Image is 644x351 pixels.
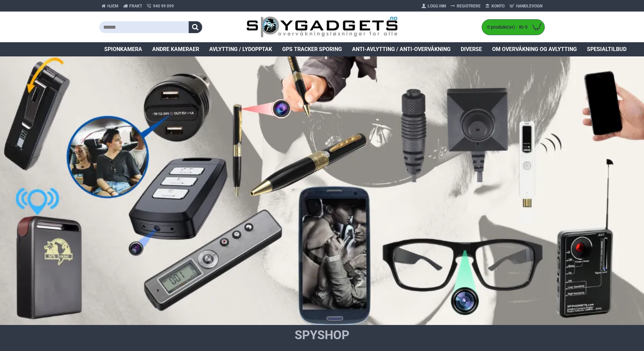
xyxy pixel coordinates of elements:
[152,45,199,53] span: Andre kameraer
[456,42,487,56] a: Diverse
[277,42,347,56] a: GPS Tracker Sporing
[99,42,147,56] a: Spionkamera
[107,3,118,9] span: Hjem
[147,42,204,56] a: Andre kameraer
[352,45,451,53] span: Anti-avlytting / Anti-overvåkning
[582,42,632,56] a: Spesialtilbud
[129,3,142,9] span: Frakt
[587,45,626,53] span: Spesialtilbud
[152,327,492,344] h1: SpyShop
[482,20,544,35] a: 0 produkt(er) - Kr 0
[153,3,174,9] span: 940 99 099
[457,3,481,9] span: Registrere
[428,3,446,9] span: Logg Inn
[507,1,545,11] a: Handlevogn
[347,42,456,56] a: Anti-avlytting / Anti-overvåkning
[104,45,142,53] span: Spionkamera
[282,45,342,53] span: GPS Tracker Sporing
[483,1,507,11] a: Konto
[204,42,277,56] a: Avlytting / Lydopptak
[246,16,398,38] img: SpyGadgets.no
[487,42,582,56] a: Om overvåkning og avlytting
[448,1,483,11] a: Registrere
[491,3,505,9] span: Konto
[461,45,482,53] span: Diverse
[482,24,529,31] span: 0 produkt(er) - Kr 0
[209,45,272,53] span: Avlytting / Lydopptak
[492,45,577,53] span: Om overvåkning og avlytting
[516,3,542,9] span: Handlevogn
[419,1,448,11] a: Logg Inn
